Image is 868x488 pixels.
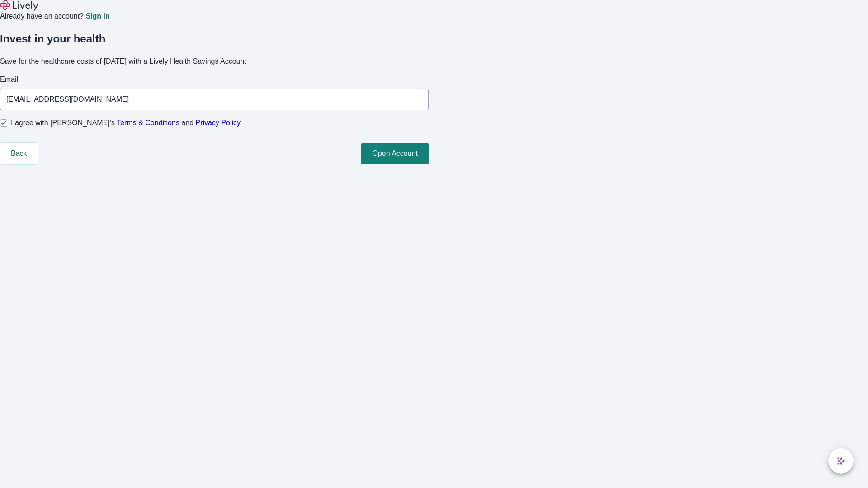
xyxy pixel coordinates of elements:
svg: Lively AI Assistant [836,456,845,465]
span: I agree with [PERSON_NAME]’s and [11,117,241,128]
a: Privacy Policy [196,119,241,127]
button: chat [828,448,854,474]
button: Open Account [361,143,429,164]
a: Terms & Conditions [117,119,179,127]
a: Sign in [85,13,109,20]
